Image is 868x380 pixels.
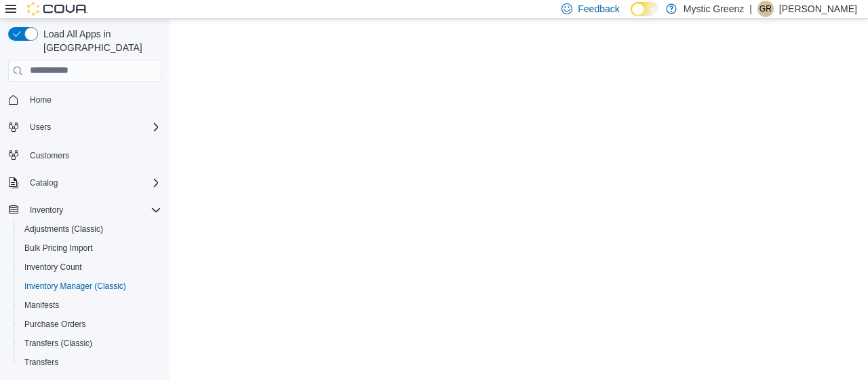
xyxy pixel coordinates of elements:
[19,354,161,370] span: Transfers
[30,177,58,188] span: Catalog
[19,316,161,332] span: Purchase Orders
[749,1,752,17] p: |
[24,202,68,218] button: Inventory
[24,243,93,254] span: Bulk Pricing Import
[24,175,63,191] button: Catalog
[757,1,774,17] div: Garrett Rodgers
[24,319,86,330] span: Purchase Orders
[19,354,64,370] a: Transfers
[3,118,167,137] button: Users
[19,335,98,351] a: Transfers (Classic)
[30,122,51,133] span: Users
[24,357,58,368] span: Transfers
[14,353,167,372] button: Transfers
[19,297,161,313] span: Manifests
[14,296,167,315] button: Manifests
[19,240,161,256] span: Bulk Pricing Import
[24,119,161,135] span: Users
[779,1,857,17] p: [PERSON_NAME]
[14,277,167,296] button: Inventory Manager (Classic)
[24,175,161,191] span: Catalog
[30,205,63,215] span: Inventory
[30,150,69,161] span: Customers
[24,281,126,292] span: Inventory Manager (Classic)
[19,240,98,256] a: Bulk Pricing Import
[24,91,161,108] span: Home
[38,27,161,54] span: Load All Apps in [GEOGRAPHIC_DATA]
[684,1,744,17] p: Mystic Greenz
[27,2,88,16] img: Cova
[24,119,56,135] button: Users
[3,201,167,220] button: Inventory
[578,2,619,16] span: Feedback
[3,90,167,109] button: Home
[19,278,161,294] span: Inventory Manager (Classic)
[14,334,167,353] button: Transfers (Classic)
[14,220,167,239] button: Adjustments (Classic)
[30,94,52,105] span: Home
[24,262,82,273] span: Inventory Count
[24,146,161,163] span: Customers
[19,259,161,275] span: Inventory Count
[14,258,167,277] button: Inventory Count
[24,224,103,235] span: Adjustments (Classic)
[19,221,161,237] span: Adjustments (Classic)
[759,1,772,17] span: GR
[24,92,57,108] a: Home
[631,2,659,16] input: Dark Mode
[3,173,167,192] button: Catalog
[19,278,132,294] a: Inventory Manager (Classic)
[19,335,161,351] span: Transfers (Classic)
[24,202,161,218] span: Inventory
[19,221,108,237] a: Adjustments (Classic)
[14,315,167,334] button: Purchase Orders
[24,300,59,311] span: Manifests
[24,148,75,164] a: Customers
[19,259,87,275] a: Inventory Count
[19,316,92,332] a: Purchase Orders
[3,145,167,165] button: Customers
[24,338,92,349] span: Transfers (Classic)
[19,297,64,313] a: Manifests
[14,239,167,258] button: Bulk Pricing Import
